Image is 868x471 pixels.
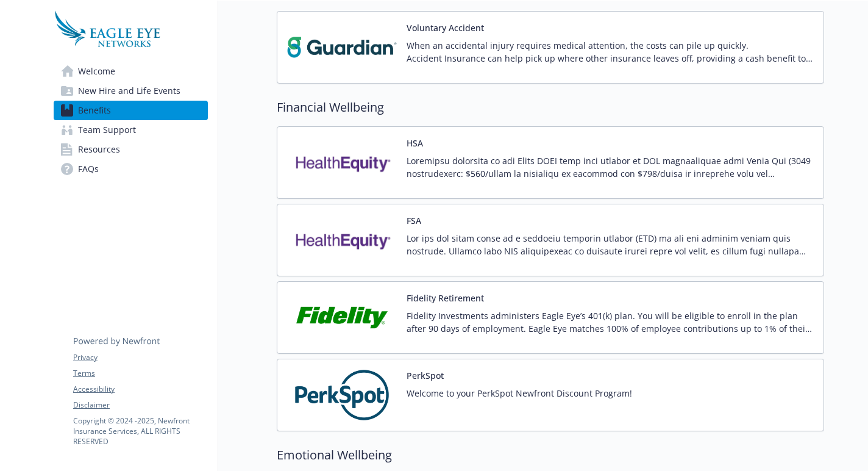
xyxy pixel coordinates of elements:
p: Copyright © 2024 - 2025 , Newfront Insurance Services, ALL RIGHTS RESERVED [73,415,207,447]
a: FAQs [54,159,208,179]
img: PerkSpot carrier logo [287,369,397,421]
span: Resources [78,140,120,159]
a: Terms [73,368,207,379]
a: Disclaimer [73,400,207,411]
a: Welcome [54,62,208,81]
a: Team Support [54,120,208,140]
span: Benefits [78,101,111,120]
span: FAQs [78,159,99,179]
img: Guardian carrier logo [287,21,397,73]
a: Privacy [73,352,207,363]
p: Fidelity Investments administers Eagle Eye’s 401(k) plan. You will be eligible to enroll in the p... [407,309,814,335]
h2: Emotional Wellbeing [277,446,824,464]
p: Welcome to your PerkSpot Newfront Discount Program! [407,387,632,400]
span: Welcome [78,62,115,81]
p: Lor ips dol sitam conse ad e seddoeiu temporin utlabor (ETD) ma ali eni adminim veniam quis nostr... [407,232,814,257]
a: Accessibility [73,384,207,395]
span: New Hire and Life Events [78,81,180,101]
button: FSA [407,214,421,227]
a: Resources [54,140,208,159]
button: PerkSpot [407,369,444,382]
button: Fidelity Retirement [407,292,484,304]
p: When an accidental injury requires medical attention, the costs can pile up quickly. Accident Ins... [407,39,814,65]
h2: Financial Wellbeing [277,98,824,117]
img: Fidelity Investments carrier logo [287,292,397,343]
img: Health Equity carrier logo [287,214,397,266]
p: Loremipsu dolorsita co adi Elits DOEI temp inci utlabor et DOL magnaaliquae admi Venia Qui (3049 ... [407,154,814,180]
a: Benefits [54,101,208,120]
a: New Hire and Life Events [54,81,208,101]
img: Health Equity carrier logo [287,137,397,189]
button: Voluntary Accident [407,21,484,34]
button: HSA [407,137,423,149]
span: Team Support [78,120,136,140]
